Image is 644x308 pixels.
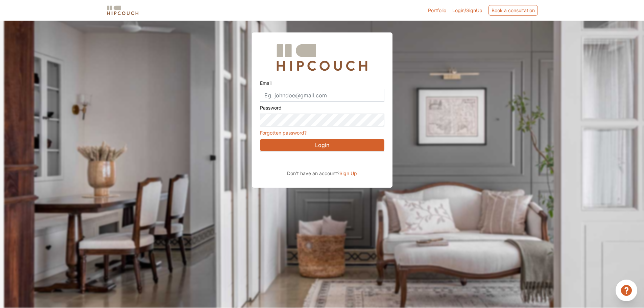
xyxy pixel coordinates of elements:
[452,7,482,13] span: Login/SignUp
[257,153,387,168] iframe: Sign in with Google Button
[260,130,307,136] a: Forgotten password?
[106,4,140,16] img: logo-horizontal.svg
[273,41,371,74] img: Hipcouch Logo
[287,170,339,176] span: Don't have an account?
[260,139,384,151] button: Login
[260,102,282,114] label: Password
[106,3,140,18] span: logo-horizontal.svg
[260,89,384,102] input: Eg: johndoe@gmail.com
[488,5,538,16] div: Book a consultation
[260,77,271,89] label: Email
[339,170,357,176] span: Sign Up
[428,7,446,14] a: Portfolio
